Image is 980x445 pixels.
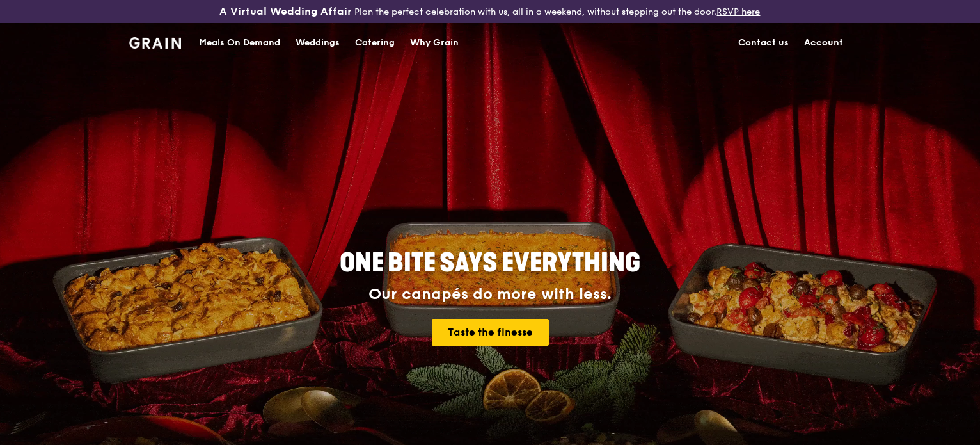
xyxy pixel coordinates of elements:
[410,24,459,62] div: Why Grain
[288,24,347,62] a: Weddings
[355,24,395,62] div: Catering
[199,24,280,62] div: Meals On Demand
[129,37,181,49] img: Grain
[716,6,760,17] a: RSVP here
[432,319,549,346] a: Taste the finesse
[402,24,466,62] a: Why Grain
[296,24,340,62] div: Weddings
[347,24,402,62] a: Catering
[260,286,720,303] div: Our canapés do more with less.
[219,5,352,18] h3: A Virtual Wedding Affair
[340,248,640,279] span: ONE BITE SAYS EVERYTHING
[129,22,181,61] a: GrainGrain
[731,24,796,62] a: Contact us
[796,24,851,62] a: Account
[163,5,816,18] div: Plan the perfect celebration with us, all in a weekend, without stepping out the door.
